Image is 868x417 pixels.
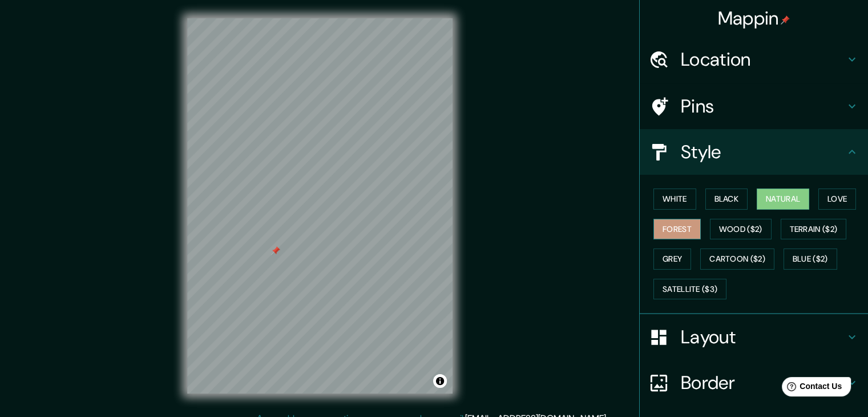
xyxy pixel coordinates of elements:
[718,7,790,30] h4: Mappin
[781,219,847,240] button: Terrain ($2)
[187,18,453,394] canvas: Map
[640,37,868,82] div: Location
[640,314,868,360] div: Layout
[640,129,868,175] div: Style
[705,189,748,210] button: Black
[700,248,774,270] button: Cartoon ($2)
[640,360,868,406] div: Border
[681,141,845,163] h4: Style
[681,371,845,394] h4: Border
[681,48,845,71] h4: Location
[757,189,809,210] button: Natural
[681,326,845,348] h4: Layout
[710,219,772,240] button: Wood ($2)
[784,248,837,270] button: Blue ($2)
[653,248,691,270] button: Grey
[681,95,845,118] h4: Pins
[653,219,701,240] button: Forest
[818,189,856,210] button: Love
[653,189,696,210] button: White
[433,374,447,388] button: Toggle attribution
[653,279,726,300] button: Satellite ($3)
[781,15,790,25] img: pin-icon.png
[766,372,855,404] iframe: Help widget launcher
[640,83,868,129] div: Pins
